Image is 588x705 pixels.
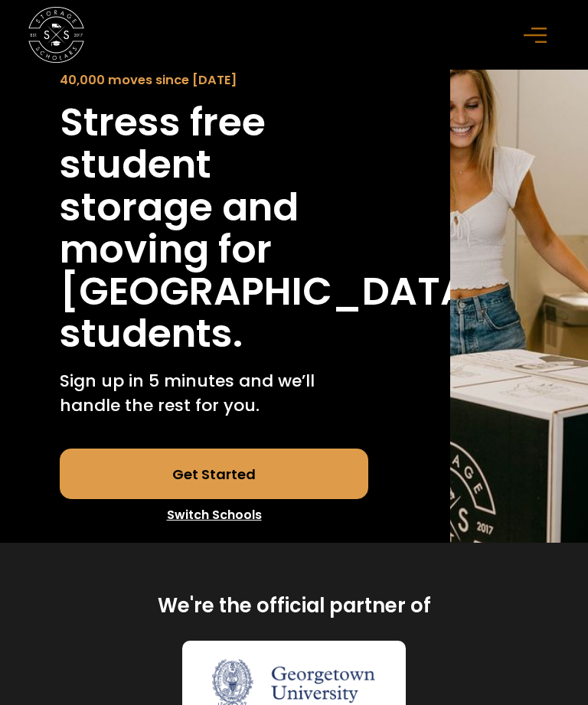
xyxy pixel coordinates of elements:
a: Switch Schools [60,499,368,531]
p: Sign up in 5 minutes and we’ll handle the rest for you. [60,369,368,419]
h1: [GEOGRAPHIC_DATA] [60,270,488,312]
a: Get Started [60,449,368,499]
img: Storage Scholars main logo [28,7,84,63]
div: menu [515,12,560,57]
div: 40,000 moves since [DATE] [60,71,368,90]
img: Storage Scholars will have everything waiting for you in your room when you arrive to campus. [450,5,588,543]
h2: We're the official partner of [158,593,431,619]
h1: Stress free student storage and moving for [60,101,368,270]
a: home [28,7,84,63]
h1: students. [60,312,243,354]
